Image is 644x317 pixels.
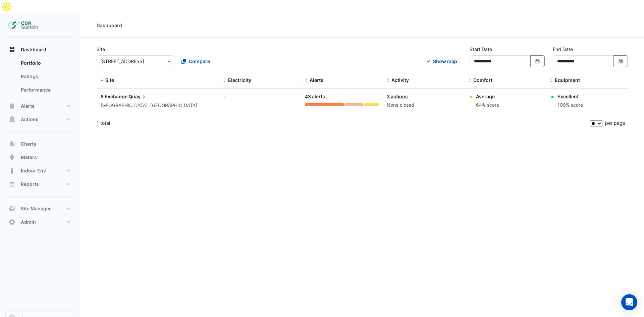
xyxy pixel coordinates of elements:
[557,101,583,109] div: 100% score
[9,103,15,109] app-icon: Alerts
[101,102,197,109] div: [GEOGRAPHIC_DATA], [GEOGRAPHIC_DATA]
[9,154,15,161] app-icon: Meters
[21,46,46,53] span: Dashboard
[97,46,105,53] label: Site
[473,77,492,83] span: Comfort
[5,99,75,113] button: Alerts
[9,205,15,212] app-icon: Site Manager
[433,58,457,65] div: Show map
[15,83,75,97] a: Performance
[310,77,323,83] span: Alerts
[476,93,499,100] div: Average
[97,115,588,131] div: 1 total
[15,56,75,70] a: Portfolio
[97,22,122,29] div: Dashboard
[5,164,75,177] button: Indoor Env
[391,77,409,83] span: Activity
[9,46,15,53] app-icon: Dashboard
[21,154,37,161] span: Meters
[421,55,462,67] button: Show map
[21,219,36,225] span: Admin
[21,103,35,109] span: Alerts
[387,101,461,109] div: None closed
[535,58,541,64] fa-icon: Select Date
[555,77,580,83] span: Equipment
[5,43,75,56] button: Dashboard
[387,94,408,99] a: 3 actions
[9,167,15,174] app-icon: Indoor Env
[21,141,36,147] span: Charts
[605,120,625,126] span: per page
[223,93,297,100] div: -
[5,151,75,164] button: Meters
[21,181,39,188] span: Reports
[621,294,637,310] div: Open Intercom Messenger
[9,141,15,147] app-icon: Charts
[21,167,46,174] span: Indoor Env
[305,93,379,101] div: 43 alerts
[5,113,75,126] button: Actions
[9,181,15,188] app-icon: Reports
[5,177,75,191] button: Reports
[557,93,583,100] div: Excellent
[5,215,75,229] button: Admin
[476,101,499,109] div: 64% score
[128,93,147,100] span: Quay
[5,56,75,99] div: Dashboard
[15,70,75,83] a: Ratings
[470,46,492,53] label: Start Date
[5,137,75,151] button: Charts
[177,55,214,67] button: Compare
[618,58,624,64] fa-icon: Select Date
[5,202,75,215] button: Site Manager
[553,46,573,53] label: End Date
[21,205,51,212] span: Site Manager
[228,77,251,83] span: Electricity
[189,58,210,65] span: Compare
[9,219,15,225] app-icon: Admin
[105,77,114,83] span: Site
[8,19,38,32] img: Company Logo
[21,116,39,123] span: Actions
[101,94,127,99] span: 8 Exchange
[9,116,15,123] app-icon: Actions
